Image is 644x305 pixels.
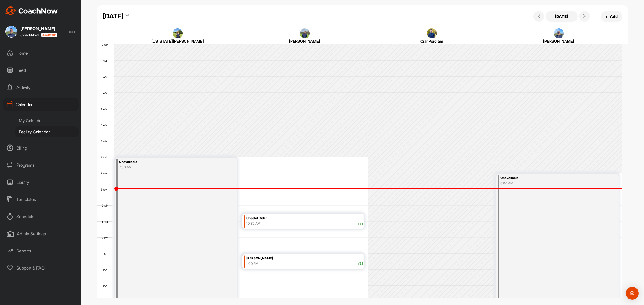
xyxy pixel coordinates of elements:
[3,261,79,275] div: Support & FAQ
[119,159,215,165] div: Unavailable
[246,215,363,221] div: Sheetal Gidar
[173,28,183,39] img: square_97d7065dee9584326f299e5bc88bd91d.jpg
[97,59,112,62] div: 1 AM
[97,172,113,175] div: 8 AM
[3,244,79,258] div: Reports
[3,176,79,189] div: Library
[3,64,79,77] div: Feed
[97,188,113,191] div: 9 AM
[97,140,113,143] div: 6 AM
[3,227,79,240] div: Admin Settings
[97,124,113,127] div: 5 AM
[379,38,485,44] div: Ciar Porciani
[97,284,112,288] div: 3 PM
[125,38,231,44] div: [US_STATE][PERSON_NAME]
[103,12,123,21] div: [DATE]
[97,91,113,95] div: 3 AM
[601,11,622,22] button: +Add
[5,6,58,15] img: CoachNow
[500,181,596,186] div: 8:00 AM
[300,28,310,39] img: square_e7f01a7cdd3d5cba7fa3832a10add056.jpg
[252,38,358,44] div: [PERSON_NAME]
[605,14,608,19] span: +
[3,81,79,94] div: Activity
[3,46,79,60] div: Home
[3,193,79,206] div: Templates
[3,141,79,155] div: Billing
[5,26,17,38] img: square_909ed3242d261a915dd01046af216775.jpg
[3,158,79,172] div: Programs
[427,28,437,39] img: square_b4d54992daa58f12b60bc3814c733fd4.jpg
[97,204,114,207] div: 10 AM
[20,33,57,37] div: CoachNow
[246,261,258,266] div: 1:00 PM
[20,27,57,31] div: [PERSON_NAME]
[97,268,112,271] div: 2 PM
[97,236,114,239] div: 12 PM
[97,252,112,255] div: 1 PM
[97,107,113,111] div: 4 AM
[119,165,215,170] div: 7:00 AM
[246,255,363,262] div: [PERSON_NAME]
[97,156,112,159] div: 7 AM
[3,98,79,111] div: Calendar
[97,220,113,223] div: 11 AM
[506,38,612,44] div: [PERSON_NAME]
[41,33,57,37] img: CoachNow acadmey
[97,75,113,79] div: 2 AM
[500,175,596,181] div: Unavailable
[554,28,564,39] img: square_909ed3242d261a915dd01046af216775.jpg
[546,11,578,22] button: [DATE]
[15,126,79,137] div: Facility Calendar
[97,43,114,46] div: 12 AM
[246,221,261,226] div: 10:30 AM
[3,210,79,223] div: Schedule
[15,115,79,126] div: My Calendar
[626,287,639,300] div: Open Intercom Messenger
